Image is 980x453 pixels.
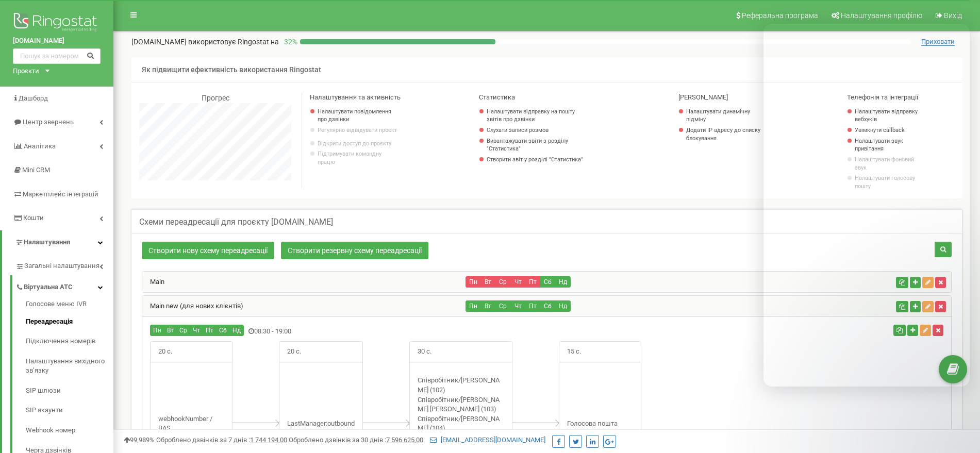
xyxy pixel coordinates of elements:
[289,436,423,444] span: Оброблено дзвінків за 30 днів :
[13,10,101,36] img: Ringostat logo
[318,140,397,148] a: Відкрити доступ до проєкту
[2,230,113,255] a: Налаштування
[686,108,766,124] a: Налаштувати динамічну підміну
[202,94,229,102] span: Прогрес
[26,381,113,401] a: SIP шлюзи
[176,325,190,336] button: Ср
[26,299,113,312] a: Голосове меню IVR
[495,276,511,288] button: Ср
[24,261,99,271] span: Загальні налаштування
[26,331,113,351] a: Підключення номерів
[26,400,113,421] a: SIP акаунти
[487,156,588,164] a: Створити звіт у розділі "Статистика"
[318,150,397,166] p: Підтримувати командну працю
[279,37,300,47] p: 32 %
[487,137,588,153] a: Вивантажувати звіти з розділу "Статистика"
[510,276,526,288] button: Чт
[841,11,922,20] span: Налаштування профілю
[24,142,56,150] span: Аналiтика
[142,242,274,259] a: Створити нову схему переадресації
[525,276,541,288] button: Пт
[559,419,641,429] div: Голосова пошта
[466,300,481,312] button: Пн
[318,108,397,124] a: Налаштувати повідомлення про дзвінки
[510,300,526,312] button: Чт
[945,395,970,420] iframe: Intercom live chat
[139,217,333,227] h5: Схеми переадресації для проєкту [DOMAIN_NAME]
[229,325,244,336] button: Нд
[540,300,556,312] button: Сб
[13,36,101,46] a: [DOMAIN_NAME]
[22,166,50,174] span: Mini CRM
[24,238,70,246] span: Налаштування
[150,325,164,336] button: Пн
[495,300,511,312] button: Ср
[763,24,970,387] iframe: Intercom live chat
[26,312,113,332] a: Переадресація
[525,300,541,312] button: Пт
[480,300,496,312] button: Вт
[487,126,588,135] a: Слухати записи розмов
[279,419,362,429] div: LastManager:outbound
[540,276,556,288] button: Сб
[386,436,423,444] u: 7 596 625,00
[466,276,481,288] button: Пн
[944,11,962,20] span: Вихід
[686,126,766,142] a: Додати IP адресу до списку блокування
[216,325,230,336] button: Сб
[13,48,101,64] input: Пошук за номером
[26,351,113,381] a: Налаштування вихідного зв’язку
[279,342,309,362] span: 20 с.
[555,300,571,312] button: Нд
[190,325,203,336] button: Чт
[555,276,571,288] button: Нд
[24,282,73,292] span: Віртуальна АТС
[559,342,589,362] span: 15 с.
[487,108,588,124] a: Налаштувати відправку на пошту звітів про дзвінки
[479,93,515,101] span: Статистика
[164,325,177,336] button: Вт
[678,93,728,101] span: [PERSON_NAME]
[142,65,321,74] span: Як підвищити ефективність використання Ringostat
[23,190,98,198] span: Маркетплейс інтеграцій
[15,275,113,296] a: Віртуальна АТС
[318,126,397,135] p: Регулярно відвідувати проєкт
[23,214,44,222] span: Кошти
[151,414,232,433] div: webhookNumber / BAS
[131,37,279,47] p: [DOMAIN_NAME]
[142,302,243,310] a: Main new (для нових клієнтів)
[124,436,155,444] span: 99,989%
[188,38,279,46] span: використовує Ringostat на
[142,325,682,339] div: 08:30 - 19:00
[15,254,113,275] a: Загальні налаштування
[281,242,428,259] a: Створити резервну схему переадресації
[156,436,287,444] span: Оброблено дзвінків за 7 днів :
[430,436,545,444] a: [EMAIL_ADDRESS][DOMAIN_NAME]
[742,11,818,20] span: Реферальна програма
[13,66,39,76] div: Проєкти
[410,342,439,362] span: 30 с.
[151,342,180,362] span: 20 с.
[203,325,217,336] button: Пт
[142,278,164,286] a: Main
[480,276,496,288] button: Вт
[23,118,74,126] span: Центр звернень
[19,94,48,102] span: Дашборд
[250,436,287,444] u: 1 744 194,00
[310,93,401,101] span: Налаштування та активність
[26,421,113,441] a: Webhook номер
